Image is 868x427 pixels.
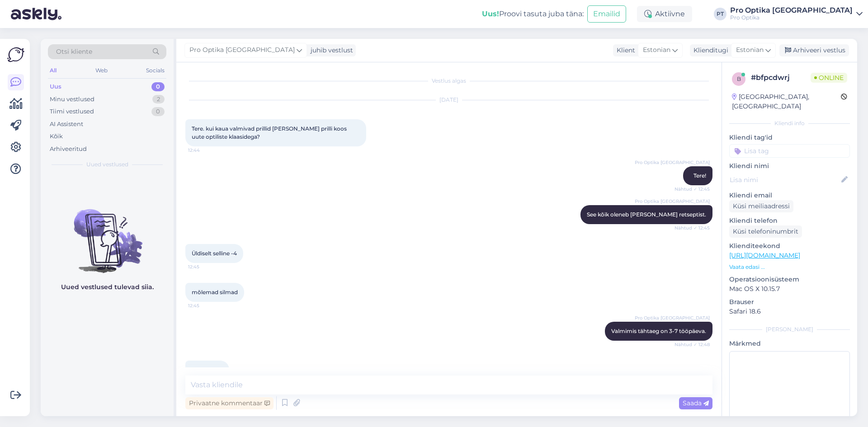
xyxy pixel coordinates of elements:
div: Minu vestlused [50,95,94,104]
p: Mac OS X 10.15.7 [729,284,850,294]
div: Vestlus algas [185,77,712,85]
div: # bfpcdwrj [751,72,811,83]
p: Safari 18.6 [729,307,850,316]
p: Kliendi telefon [729,216,850,225]
p: Uued vestlused tulevad siia. [61,282,154,292]
span: 12:45 [188,263,222,270]
div: [DATE] [185,96,712,104]
span: Nähtud ✓ 12:45 [675,186,710,192]
div: juhib vestlust [307,46,353,55]
span: Otsi kliente [56,47,92,56]
div: Proovi tasuta juba täna: [482,9,584,19]
div: Küsi meiliaadressi [729,200,793,212]
div: 0 [151,107,165,116]
div: Arhiveeritud [50,145,87,154]
span: 12:44 [188,147,222,154]
div: [PERSON_NAME] [729,325,850,333]
div: Klienditugi [690,46,728,55]
span: Pro Optika [GEOGRAPHIC_DATA] [635,198,710,205]
div: 0 [151,82,165,91]
b: Uus! [482,9,499,18]
div: Web [94,65,109,76]
span: mõlemad silmad [192,289,238,296]
span: Estonian [643,45,670,55]
div: All [48,65,58,76]
a: [URL][DOMAIN_NAME] [729,251,800,259]
p: Brauser [729,297,850,307]
img: Askly Logo [7,46,24,63]
span: Nähtud ✓ 12:48 [675,341,710,348]
span: Estonian [736,45,764,55]
img: No chats [41,193,174,274]
div: Pro Optika [730,14,853,21]
span: Tere. kui kaua valmivad prillid [PERSON_NAME] prilli koos uute optiliste klaasidega? [192,125,348,140]
a: Pro Optika [GEOGRAPHIC_DATA]Pro Optika [730,7,863,21]
span: Nähtud ✓ 12:45 [675,225,710,231]
p: Märkmed [729,339,850,348]
div: PT [714,8,726,20]
div: Privaatne kommentaar [185,397,274,409]
span: Tere! [693,172,706,179]
div: Arhiveeri vestlus [779,44,849,56]
input: Lisa nimi [730,175,840,185]
p: Kliendi nimi [729,161,850,171]
p: Vaata edasi ... [729,263,850,271]
span: Üldiselt selline -4 [192,250,237,257]
p: Kliendi email [729,191,850,200]
span: See kõik oleneb [PERSON_NAME] retseptist. [587,211,706,218]
span: Uued vestlused [86,160,128,169]
span: Saada [683,399,709,407]
input: Lisa tag [729,144,850,158]
span: 12:45 [188,302,222,309]
div: 2 [152,95,165,104]
div: Aktiivne [637,6,692,22]
span: Pro Optika [GEOGRAPHIC_DATA] [189,45,295,55]
div: Kõik [50,132,63,141]
span: Pro Optika [GEOGRAPHIC_DATA] [635,159,710,166]
div: Küsi telefoninumbrit [729,225,802,238]
span: Okei, tänud [192,366,223,373]
div: Socials [144,65,166,76]
div: Pro Optika [GEOGRAPHIC_DATA] [730,7,853,14]
div: Tiimi vestlused [50,107,94,116]
div: AI Assistent [50,120,83,129]
p: Operatsioonisüsteem [729,275,850,284]
span: Valmimis tähtaeg on 3-7 tööpäeva. [611,328,706,334]
span: b [737,75,741,82]
div: Klient [613,46,635,55]
p: Kliendi tag'id [729,133,850,142]
span: Online [811,73,847,83]
span: Pro Optika [GEOGRAPHIC_DATA] [635,314,710,321]
div: Uus [50,82,61,91]
div: [GEOGRAPHIC_DATA], [GEOGRAPHIC_DATA] [732,92,841,111]
p: Klienditeekond [729,241,850,251]
button: Emailid [587,5,626,23]
div: Kliendi info [729,119,850,127]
